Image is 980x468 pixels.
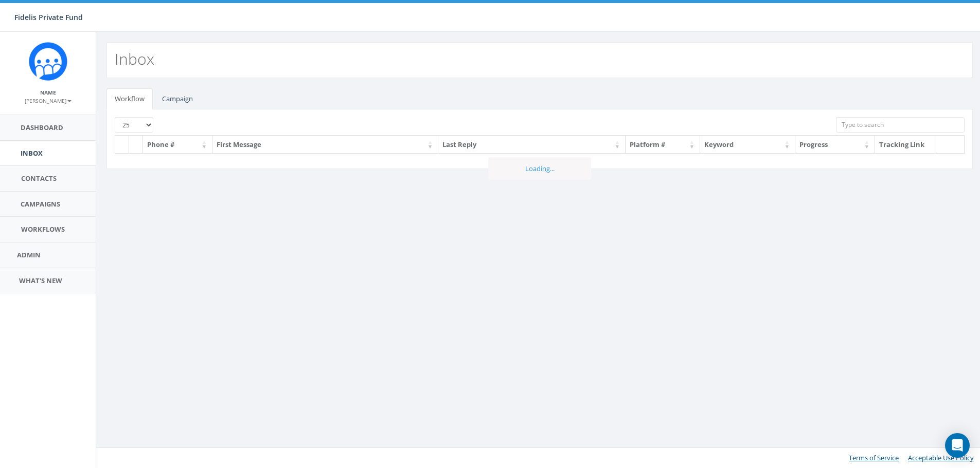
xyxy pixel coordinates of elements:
[945,433,970,458] div: Open Intercom Messenger
[21,123,63,132] span: Dashboard
[14,12,83,22] span: Fidelis Private Fund
[29,42,67,81] img: Rally_Corp_Icon.png
[25,96,72,105] a: [PERSON_NAME]
[849,453,899,462] a: Terms of Service
[21,148,43,158] span: Inbox
[700,136,795,154] th: Keyword
[143,136,212,154] th: Phone #
[21,199,60,209] span: Campaigns
[21,224,65,234] span: Workflows
[25,97,72,104] small: [PERSON_NAME]
[21,174,57,183] span: Contacts
[875,136,935,154] th: Tracking Link
[795,136,875,154] th: Progress
[154,88,201,109] a: Campaign
[40,89,56,96] small: Name
[17,250,41,259] span: Admin
[19,276,62,285] span: What's New
[626,136,700,154] th: Platform #
[438,136,626,154] th: Last Reply
[106,88,153,109] a: Workflow
[115,50,154,67] h2: Inbox
[908,453,974,462] a: Acceptable Use Policy
[488,157,591,180] div: Loading...
[212,136,438,154] th: First Message
[836,117,965,133] input: Type to search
